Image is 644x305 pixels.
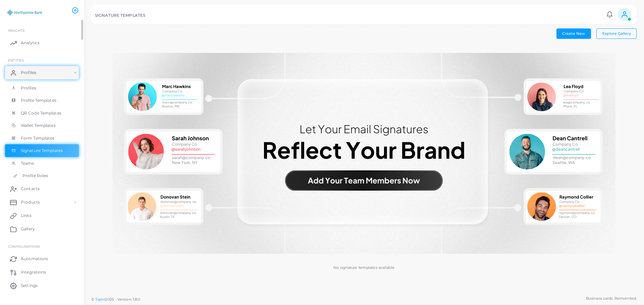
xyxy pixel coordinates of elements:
a: Profiles [5,66,79,79]
a: Profile Templates [5,94,79,107]
a: Settings [5,279,79,292]
a: Analytics [5,36,79,50]
span: Create New [562,31,585,36]
a: QR Code Templates [5,107,79,120]
span: Profiles [21,85,36,91]
span: Wallet Templates [21,123,56,129]
span: Profiles [21,70,36,76]
span: 2025 [105,297,113,302]
button: Create New [556,28,591,39]
a: Contacts [5,182,79,196]
span: Automations [21,256,48,262]
span: Integrations [21,269,46,275]
a: Tapni [95,297,105,302]
span: Contacts [21,186,40,192]
span: Form Templates [21,135,55,141]
a: Wallet Templates [5,119,79,132]
a: Signature Templates [5,144,79,157]
h5: SIGNATURE TEMPLATES [95,13,145,18]
span: Profile Templates [21,97,56,103]
a: Integrations [5,265,79,279]
span: Profile Roles [22,173,48,179]
a: Profile Roles [5,169,79,182]
a: Products [5,196,79,209]
span: © [91,297,140,302]
span: Gallery [21,226,35,232]
span: Teams [21,160,34,166]
span: Settings [21,283,38,289]
span: INSIGHTS [8,28,24,32]
span: ENTITIES [8,58,24,62]
p: No signature templates available [333,265,394,271]
span: Links [21,213,32,219]
img: No signature templates [112,53,615,254]
a: Links [5,209,79,222]
span: Signature Templates [21,148,63,154]
img: logo [6,6,43,19]
span: Analytics [21,40,40,46]
span: Explore Gallery [602,31,631,36]
span: Products [21,199,40,205]
a: Profiles [5,82,79,94]
span: Business cards. Reinvented. [586,296,637,301]
span: QR Code Templates [21,110,61,116]
a: Gallery [5,222,79,236]
button: Explore Gallery [596,28,637,39]
a: Teams [5,157,79,170]
span: Version: 1.8.0 [117,297,141,302]
span: Configurations [8,244,40,248]
a: Automations [5,252,79,265]
a: Form Templates [5,132,79,145]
